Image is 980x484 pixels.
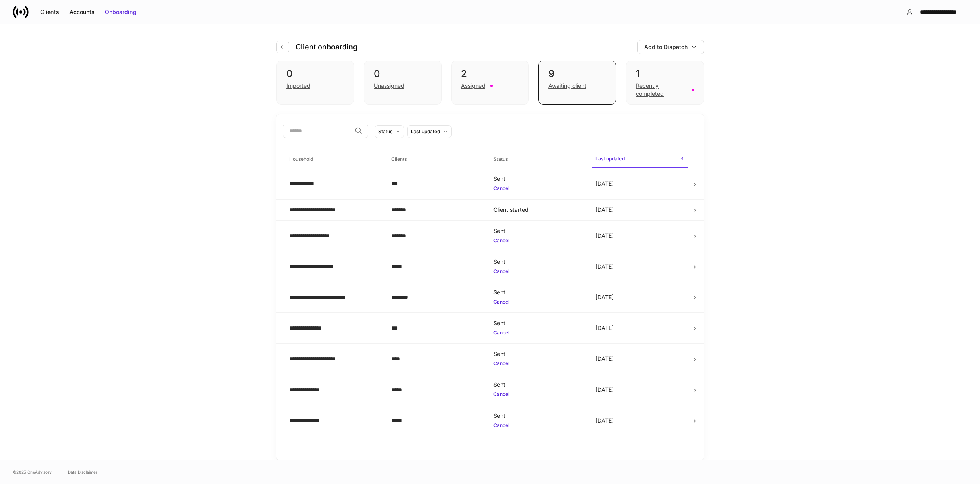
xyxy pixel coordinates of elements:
[589,405,691,436] td: [DATE]
[589,282,691,312] td: [DATE]
[538,61,616,105] div: 9Awaiting client
[493,350,583,358] div: Sent
[589,374,691,405] td: [DATE]
[40,8,59,16] div: Clients
[391,155,407,163] h6: Clients
[374,82,404,90] div: Unassigned
[493,298,509,306] button: Cancel
[493,267,509,275] button: Cancel
[296,42,357,52] h4: Client onboarding
[289,155,313,163] h6: Household
[286,67,344,80] div: 0
[493,184,509,192] button: Cancel
[276,61,354,105] div: 0Imported
[548,67,606,80] div: 9
[100,6,142,18] button: Onboarding
[589,313,691,344] td: [DATE]
[375,125,404,138] button: Status
[589,168,691,199] td: [DATE]
[461,67,519,80] div: 2
[493,175,583,183] div: Sent
[374,67,432,80] div: 0
[592,151,688,168] span: Last updated
[13,469,52,475] span: © 2025 OneAdvisory
[493,155,508,163] h6: Status
[105,8,136,16] div: Onboarding
[35,6,64,18] button: Clients
[364,61,442,105] div: 0Unassigned
[493,319,583,327] div: Sent
[589,199,691,220] td: [DATE]
[451,61,529,105] div: 2Assigned
[378,128,392,135] div: Status
[493,329,509,337] button: Cancel
[493,258,583,266] div: Sent
[626,61,704,105] div: 1Recently completed
[407,125,452,138] button: Last updated
[64,6,100,18] button: Accounts
[589,344,691,374] td: [DATE]
[589,220,691,251] td: [DATE]
[636,82,686,98] div: Recently completed
[493,237,509,245] button: Cancel
[493,390,509,398] button: Cancel
[493,288,583,296] div: Sent
[595,155,625,162] h6: Last updated
[286,82,310,90] div: Imported
[490,151,586,168] span: Status
[493,227,583,235] div: Sent
[493,421,509,429] button: Cancel
[493,381,583,389] div: Sent
[548,82,586,90] div: Awaiting client
[493,360,509,367] button: Cancel
[636,67,694,80] div: 1
[411,128,440,135] div: Last updated
[644,43,688,51] div: Add to Dispatch
[68,469,97,475] a: Data Disclaimer
[637,40,704,54] button: Add to Dispatch
[487,199,589,220] td: Client started
[493,412,583,420] div: Sent
[589,251,691,282] td: [DATE]
[69,8,95,16] div: Accounts
[388,151,484,168] span: Clients
[461,82,485,90] div: Assigned
[286,151,382,168] span: Household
